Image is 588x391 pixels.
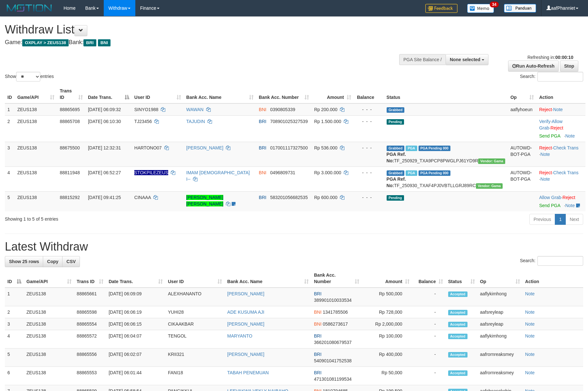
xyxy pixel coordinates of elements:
a: Note [565,133,575,138]
td: · · [536,115,585,142]
a: Allow Grab [539,195,561,200]
span: Show 25 rows [9,259,39,264]
span: BRI [314,291,321,296]
span: BRI [83,39,96,46]
th: Bank Acc. Number: activate to sort column ascending [311,269,361,288]
a: TABAH PENEMUAN [227,370,269,375]
th: Amount: activate to sort column ascending [362,269,412,288]
label: Search: [520,256,583,266]
span: OXPLAY > ZEUS138 [22,39,69,46]
span: Copy 366201080679537 to clipboard [314,340,352,345]
td: - [412,367,446,385]
span: Accepted [448,352,468,358]
h1: Latest Withdraw [5,240,583,253]
a: Copy [43,256,63,267]
td: 5 [5,348,24,367]
th: Balance: activate to sort column ascending [412,269,446,288]
td: - [412,306,446,318]
td: aaflykimhong [477,330,523,348]
span: [DATE] 06:09:32 [88,107,121,112]
th: Action [523,269,583,288]
td: - [412,348,446,367]
a: 1 [555,214,566,225]
span: 88815292 [60,195,80,200]
td: TENGOL [165,330,225,348]
td: 2 [5,115,15,142]
td: - [412,330,446,348]
td: CIKAAKBAR [165,318,225,330]
td: ALEXHANANTO [165,288,225,306]
span: 88811948 [60,170,80,175]
span: 34 [490,2,498,7]
input: Search: [537,72,583,81]
b: PGA Ref. No: [387,176,406,188]
th: Op: activate to sort column ascending [508,85,536,103]
th: Op: activate to sort column ascending [477,269,523,288]
a: TAJUDIN [186,119,205,124]
td: Rp 400,000 [362,348,412,367]
td: ZEUS138 [15,115,57,142]
input: Search: [537,256,583,266]
span: Pending [387,119,404,125]
td: 3 [5,142,15,167]
td: · · [536,142,585,167]
img: Feedback.jpg [425,4,458,13]
div: - - - [356,106,381,113]
button: None selected [446,54,488,65]
td: ZEUS138 [15,142,57,167]
td: 4 [5,167,15,191]
span: Accepted [448,291,468,297]
td: [DATE] 06:06:15 [106,318,165,330]
a: Note [525,352,535,357]
th: Amount: activate to sort column ascending [312,85,354,103]
a: [PERSON_NAME] [PERSON_NAME] [186,195,223,206]
th: Bank Acc. Number: activate to sort column ascending [256,85,312,103]
span: [DATE] 12:32:31 [88,145,121,150]
td: Rp 728,000 [362,306,412,318]
a: Run Auto-Refresh [508,61,559,72]
span: Copy 0390805339 to clipboard [270,107,295,112]
td: ZEUS138 [24,330,74,348]
td: 3 [5,318,24,330]
th: ID: activate to sort column descending [5,269,24,288]
a: Reject [550,125,563,130]
th: Bank Acc. Name: activate to sort column ascending [184,85,256,103]
th: Game/API: activate to sort column ascending [15,85,57,103]
a: Note [525,291,535,296]
a: Note [565,203,575,208]
td: 88865572 [74,330,106,348]
span: Grabbed [387,170,405,176]
a: Previous [529,214,555,225]
span: Refreshing in: [527,55,573,60]
span: CINAAA [134,195,151,200]
td: - [412,318,446,330]
span: Vendor URL: https://trx31.1velocity.biz [476,183,503,189]
h4: Game: Bank: [5,39,386,46]
span: BRI [314,370,321,375]
td: TF_250930_TXAF4PJ0VBTLLGRJ89RC [384,167,508,191]
span: TJ23456 [134,119,152,124]
a: Note [525,333,535,339]
td: KRII321 [165,348,225,367]
td: 88865556 [74,348,106,367]
div: - - - [356,118,381,125]
span: Marked by aafsreyleap [406,170,417,176]
a: Note [525,310,535,315]
td: ZEUS138 [24,367,74,385]
span: 88675500 [60,145,80,150]
td: Rp 500,000 [362,288,412,306]
a: MARYANTO [227,333,252,339]
th: Trans ID: activate to sort column ascending [57,85,85,103]
span: Rp 3.000.000 [314,170,341,175]
span: Copy 708901025327539 to clipboard [270,119,308,124]
td: Rp 100,000 [362,330,412,348]
img: Button%20Memo.svg [467,4,494,13]
th: Status [384,85,508,103]
a: Verify [539,119,550,124]
td: 1 [5,103,15,116]
div: PGA Site Balance / [399,54,446,65]
a: Next [565,214,583,225]
td: ZEUS138 [24,288,74,306]
span: Nama rekening ada tanda titik/strip, harap diedit [134,170,169,175]
a: Allow Grab [539,119,562,130]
